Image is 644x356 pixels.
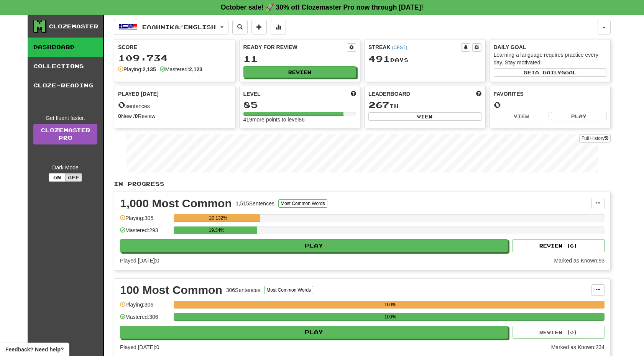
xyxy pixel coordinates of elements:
[49,173,66,182] button: On
[160,66,202,73] div: Mastered:
[368,112,481,121] button: View
[118,43,231,51] div: Score
[392,45,407,50] a: (CEST)
[176,214,260,222] div: 20.132%
[49,23,99,30] div: Clozemaster
[243,90,261,98] span: Level
[476,90,481,98] span: This week in points, UTC
[120,258,159,264] span: Played [DATE]: 0
[554,257,605,264] div: Marked as Known: 93
[118,113,121,119] strong: 0
[494,100,607,110] div: 0
[243,100,356,110] div: 85
[120,326,508,339] button: Play
[118,66,156,73] div: Playing:
[264,286,313,294] button: Most Common Words
[114,180,611,188] p: In Progress
[189,66,202,72] strong: 2,123
[114,20,228,34] button: Ελληνικά/English
[494,112,549,120] button: View
[118,100,231,110] div: sentences
[368,43,461,51] div: Streak
[65,173,82,182] button: Off
[142,24,216,30] span: Ελληνικά / English
[120,214,170,227] div: Playing: 305
[368,53,390,64] span: 491
[243,43,347,51] div: Ready for Review
[118,53,231,63] div: 109,734
[221,3,423,11] strong: October sale! 🚀 30% off Clozemaster Pro now through [DATE]!
[28,38,103,57] a: Dashboard
[243,66,356,78] button: Review
[120,226,170,239] div: Mastered: 293
[28,57,103,76] a: Collections
[176,226,257,234] div: 19.34%
[118,112,231,120] div: New / Review
[368,99,389,110] span: 267
[120,313,170,326] div: Mastered: 306
[176,313,605,321] div: 100%
[513,239,605,252] button: Review (6)
[271,20,286,34] button: More stats
[494,43,607,51] div: Daily Goal
[513,326,605,339] button: Review (0)
[368,54,481,64] div: Day s
[494,68,607,77] button: Seta dailygoal
[243,54,356,64] div: 11
[226,286,261,294] div: 306 Sentences
[120,301,170,313] div: Playing: 306
[5,346,64,353] span: Open feedback widget
[120,239,508,252] button: Play
[551,343,605,351] div: Marked as Known: 234
[251,20,267,34] button: Add sentence to collection
[368,100,481,110] div: th
[494,90,607,98] div: Favorites
[28,76,103,95] a: Cloze-Reading
[120,198,232,209] div: 1,000 Most Common
[118,90,159,98] span: Played [DATE]
[120,344,159,350] span: Played [DATE]: 0
[135,113,138,119] strong: 0
[243,116,356,123] div: 419 more points to level 86
[368,90,410,98] span: Leaderboard
[33,114,97,122] div: Get fluent faster.
[579,134,611,143] button: Full History
[351,90,356,98] span: Score more points to level up
[278,199,327,208] button: Most Common Words
[236,200,274,207] div: 1,515 Sentences
[143,66,156,72] strong: 2,135
[494,51,607,66] div: Learning a language requires practice every day. Stay motivated!
[118,99,125,110] span: 0
[176,301,605,308] div: 100%
[120,284,222,296] div: 100 Most Common
[535,70,561,75] span: a daily
[551,112,606,120] button: Play
[33,124,97,144] a: ClozemasterPro
[33,164,97,171] div: Dark Mode
[232,20,248,34] button: Search sentences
